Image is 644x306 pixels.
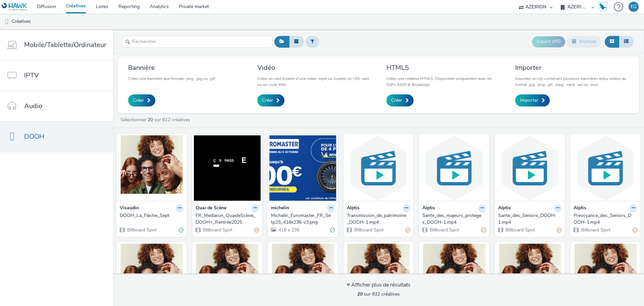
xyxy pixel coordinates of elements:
span: Audio [24,101,42,111]
span: Billboard Spot [580,227,610,233]
div: Partiellement valide [406,226,410,233]
span: Billboard Spot [505,227,535,233]
div: Partiellement valide [557,226,561,233]
img: undefined Logo [2,3,28,11]
strong: Alptis [574,205,586,212]
img: FR_Mediarun_QuaideScène_DOOH+_Rentrée2025 visual [194,135,261,201]
div: Partiellement valide [254,226,259,233]
a: Sante_des_Seniors_DOOH-1.mp4 [498,212,562,226]
strong: Visaudio [120,205,139,212]
div: Afficher plus de résultats [346,281,411,289]
h3: Vidéo [257,63,371,72]
a: Créer [257,94,284,106]
a: Hawk Academy [598,1,610,12]
img: Sante_des_Seniors_DOOH-1.mp4 visual [496,135,563,201]
img: DOOH_La_Flèche_Sept visual [118,135,185,201]
a: Transmission_de_patrimoine_DOOH-1.mp4 [347,212,411,226]
div: EG [631,2,637,12]
span: IPTV [24,71,39,80]
div: Partiellement valide [481,226,486,233]
span: Billboard Spot [126,227,157,233]
button: Grille [605,36,619,47]
span: Créer [133,97,144,104]
span: DOOH [24,132,44,141]
strong: Alptis [498,205,511,212]
img: Hawk Academy [598,1,608,12]
strong: michelin [271,205,289,212]
a: Sélectionner sur 812 créatives [120,117,193,123]
a: Prevoyance_des_Seniors_DOOH-1.mp4 [574,212,637,226]
img: Transmission_de_patrimoine_DOOH-1.mp4 visual [345,135,412,201]
div: Valide [179,226,183,233]
div: Michelin_Euromaster_FR_Setp25_418x236-v3.png [271,212,332,226]
div: FR_Mediarun_QuaideScène_DOOH+_Rentrée2025 [196,212,257,226]
span: Billboard Spot [429,227,459,233]
div: DOOH_La_Flèche_Sept [120,212,181,219]
span: Billboard Spot [354,227,384,233]
span: Créer [391,97,402,104]
input: Rechercher... [122,36,273,48]
img: Prevoyance_des_Seniors_DOOH-1.mp4 visual [572,135,639,201]
strong: Alptis [422,205,435,212]
p: Créez une bannière aux formats .png, .jpg ou .gif. [128,76,216,82]
h3: HTML5 [386,63,500,72]
p: Créez une créative HTML5. Disponible uniquement avec les SSPs AIOO & Broadsign [386,76,500,88]
div: Sante_des_Seniors_DOOH-1.mp4 [498,212,559,226]
span: 418 x 236 [278,227,300,233]
strong: 20 [148,117,153,123]
span: Importer [520,97,538,104]
button: Liste [619,36,634,47]
span: Billboard Spot [202,227,232,233]
span: sur 812 créatives [357,291,400,297]
button: Export d'ID [532,36,565,47]
a: Créer [128,94,155,106]
span: Mobile/Tablette/Ordinateur [24,40,106,50]
div: Prevoyance_des_Seniors_DOOH-1.mp4 [574,212,635,226]
a: Michelin_Euromaster_FR_Setp25_418x236-v3.png [271,212,335,226]
h3: Bannière [128,63,216,72]
img: dooh [3,18,10,25]
a: Sante_des_majeurs_proteges_DOOH-1.mp4 [422,212,486,226]
a: Importer [515,94,550,106]
p: Créez un vast à partir d'une video .mp4 ou insérez un URL vast ou un code XML. [257,76,371,88]
img: Sante_des_majeurs_proteges_DOOH-1.mp4 visual [421,135,488,201]
strong: Quai de Scène [196,205,226,212]
a: Créer [386,94,414,106]
div: Sante_des_majeurs_proteges_DOOH-1.mp4 [422,212,483,226]
button: Archiver [567,36,601,47]
img: Michelin_Euromaster_FR_Setp25_418x236-v3.png visual [269,135,336,201]
div: Partiellement valide [633,226,637,233]
div: Transmission_de_patrimoine_DOOH-1.mp4 [347,212,408,226]
div: Valide [330,226,335,233]
strong: Alptis [347,205,360,212]
strong: 20 [357,291,363,297]
h3: Importer [515,63,629,72]
p: Importez un zip contenant plusieurs bannières et/ou vidéos au format .jpg, .png, .gif, .mpg, .mp4... [515,76,629,88]
span: Créer [262,97,273,104]
a: FR_Mediarun_QuaideScène_DOOH+_Rentrée2025 [196,212,259,226]
a: DOOH_La_Flèche_Sept [120,212,183,219]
